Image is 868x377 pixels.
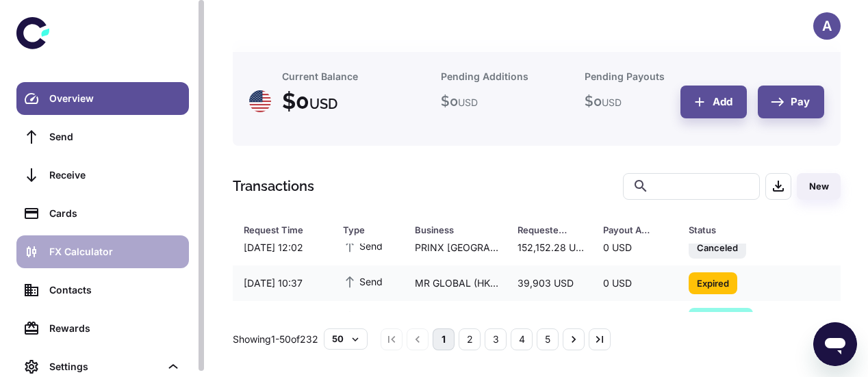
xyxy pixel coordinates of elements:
a: Rewards [16,312,189,345]
div: FX Calculator [49,244,181,259]
span: Request Time [244,220,327,239]
button: 50 [324,328,368,349]
button: Go to page 5 [537,328,559,350]
div: 100,000 USD [507,306,592,332]
button: Add [680,86,747,118]
span: Payout Amount [603,220,672,239]
button: Pay [758,86,824,118]
div: 152,152.28 USD [507,235,592,261]
span: USD [458,96,478,108]
button: Go to next page [563,328,585,350]
h6: Pending Payouts [585,69,665,84]
div: Send [49,129,181,144]
div: Contacts [49,283,181,298]
span: Status [689,220,792,239]
span: Send [343,309,383,324]
a: Send [16,120,189,153]
div: Cards [49,206,181,221]
div: 0 USD [592,270,678,296]
h5: $ 0 [585,91,622,112]
a: Cards [16,197,189,230]
button: Go to page 4 [511,328,533,350]
div: Requested Amount [518,220,569,239]
h5: $ 0 [441,91,478,112]
div: MR GLOBAL (HK) LIMITED [404,270,507,296]
div: GUANGDONG DP TECHNOLOGY CO., LTD [404,306,507,332]
a: Overview [16,82,189,115]
h1: Transactions [233,176,314,196]
button: page 1 [433,328,455,350]
a: Receive [16,159,189,192]
div: Overview [49,91,181,106]
button: Go to page 3 [485,328,507,350]
div: 0 USD [592,235,678,261]
div: 39,903 USD [507,270,592,296]
p: Showing 1-50 of 232 [233,332,318,347]
span: Send [343,274,383,289]
button: Go to last page [589,328,611,350]
div: Receive [49,168,181,183]
div: [DATE] 12:02 [233,235,332,261]
div: Payout Amount [603,220,654,239]
a: Contacts [16,274,189,307]
span: USD [602,96,622,108]
span: Expired [689,276,737,289]
span: Canceled [689,240,746,254]
span: Completed [689,311,753,325]
span: USD [309,96,337,112]
div: Settings [49,359,160,374]
button: A [813,12,841,40]
div: Request Time [244,220,309,239]
a: FX Calculator [16,235,189,268]
h4: $ 0 [282,85,337,118]
div: Status [689,220,774,239]
span: Type [343,220,398,239]
div: PRINX [GEOGRAPHIC_DATA] ([GEOGRAPHIC_DATA]) TIRE CO. LTD [404,235,507,261]
div: Type [343,220,381,239]
button: Go to page 2 [459,328,481,350]
nav: pagination navigation [379,328,613,350]
div: [DATE] 10:37 [233,270,332,296]
h6: Current Balance [282,69,358,84]
div: [DATE] 10:37 [233,306,332,332]
iframe: Button to launch messaging window [813,322,857,366]
div: Rewards [49,321,181,336]
h6: Pending Additions [441,69,528,84]
span: Send [343,238,383,253]
span: Requested Amount [518,220,587,239]
button: New [797,173,841,200]
div: 100,000 USD [592,306,678,332]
